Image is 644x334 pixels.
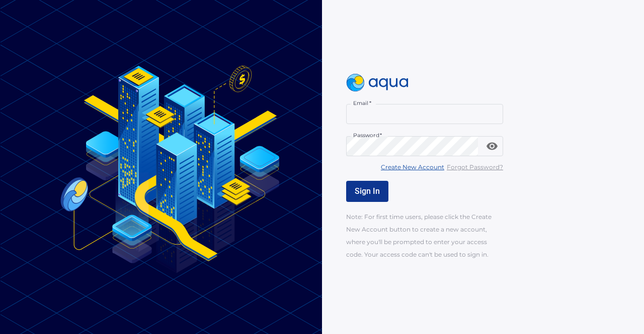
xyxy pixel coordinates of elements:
[355,186,380,196] span: Sign In
[346,213,492,258] span: Note: For first time users, please click the Create New Account button to create a new account, w...
[353,132,382,139] label: Password
[381,163,444,171] u: Create New Account
[447,163,503,171] u: Forgot Password?
[353,99,371,107] label: Email
[482,136,502,156] button: toggle password visibility
[346,74,409,92] img: logo
[346,181,388,202] button: Sign In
